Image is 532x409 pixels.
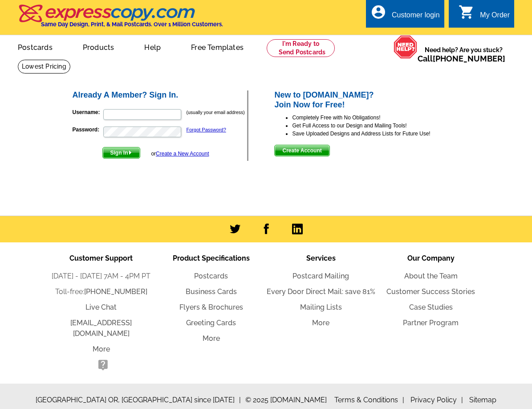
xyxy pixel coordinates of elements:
[179,303,243,311] a: Flyers & Brochures
[85,303,117,311] a: Live Chat
[275,145,329,156] span: Create Account
[69,36,129,57] a: Products
[403,319,459,327] a: Partner Program
[128,151,132,155] img: button-next-arrow-white.png
[459,4,475,20] i: shopping_cart
[245,395,327,405] span: © 2025 [DOMAIN_NAME]
[410,396,463,404] a: Privacy Policy
[469,396,496,404] a: Sitemap
[73,90,248,100] h2: Already A Member? Sign In.
[459,10,510,21] a: shopping_cart My Order
[418,45,510,63] span: Need help? Are you stuck?
[70,319,132,338] a: [EMAIL_ADDRESS][DOMAIN_NAME]
[73,108,102,116] label: Username:
[274,145,329,156] button: Create Account
[334,396,404,404] a: Terms & Conditions
[151,150,209,158] div: or
[194,272,228,280] a: Postcards
[392,11,440,24] div: Customer login
[73,126,102,134] label: Password:
[46,271,156,282] li: [DATE] - [DATE] 7AM - 4PM PT
[186,287,237,296] a: Business Cards
[404,272,458,280] a: About the Team
[18,11,223,28] a: Same Day Design, Print, & Mail Postcards. Over 1 Million Customers.
[370,10,440,21] a: account_circle Customer login
[292,272,349,280] a: Postcard Mailing
[41,21,223,28] h4: Same Day Design, Print, & Mail Postcards. Over 1 Million Customers.
[93,345,110,353] a: More
[156,151,209,157] a: Create a New Account
[187,127,226,132] a: Forgot Password?
[312,319,329,327] a: More
[4,36,67,57] a: Postcards
[292,122,461,130] li: Get Full Access to our Design and Mailing Tools!
[370,4,386,20] i: account_circle
[306,254,336,262] span: Services
[407,254,455,262] span: Our Company
[300,303,342,311] a: Mailing Lists
[203,334,220,343] a: More
[267,287,375,296] a: Every Door Direct Mail: save 81%
[84,287,147,296] a: [PHONE_NUMBER]
[177,36,258,57] a: Free Templates
[418,54,505,63] span: Call
[102,147,140,159] button: Sign In
[386,287,475,296] a: Customer Success Stories
[36,395,241,405] span: [GEOGRAPHIC_DATA] OR, [GEOGRAPHIC_DATA] since [DATE]
[46,286,156,297] li: Toll-free:
[173,254,250,262] span: Product Specifications
[69,254,133,262] span: Customer Support
[130,36,175,57] a: Help
[274,90,461,110] h2: New to [DOMAIN_NAME]? Join Now for Free!
[480,11,510,24] div: My Order
[186,319,236,327] a: Greeting Cards
[292,130,461,138] li: Save Uploaded Designs and Address Lists for Future Use!
[394,35,418,59] img: help
[103,147,140,158] span: Sign In
[433,54,505,63] a: [PHONE_NUMBER]
[409,303,453,311] a: Case Studies
[187,110,245,115] small: (usually your email address)
[292,114,461,122] li: Completely Free with No Obligations!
